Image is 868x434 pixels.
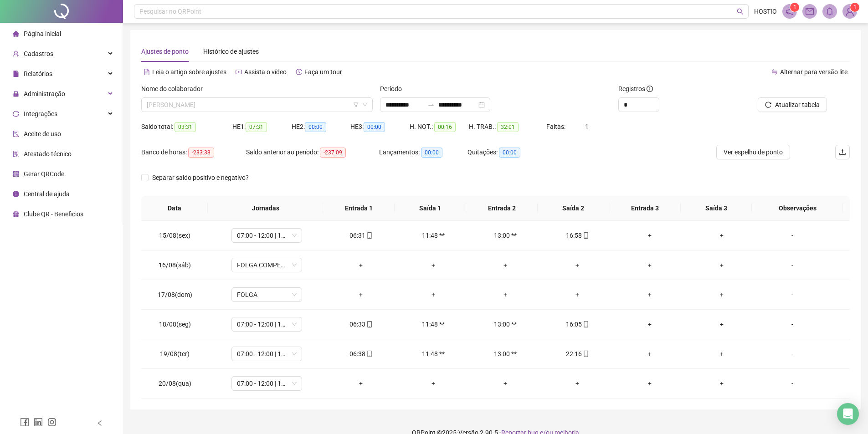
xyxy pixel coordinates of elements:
[549,349,606,359] div: 22:16
[13,51,19,57] span: user-add
[549,260,606,270] div: +
[585,123,589,130] span: 1
[237,258,297,272] span: FOLGA COMPENSATÓRIA
[244,68,287,76] span: Assista o vídeo
[141,48,189,55] span: Ajustes de ponto
[159,232,190,239] span: 15/08(sex)
[765,349,819,359] div: -
[427,101,435,108] span: to
[549,319,606,329] div: 16:05
[13,211,19,217] span: gift
[621,319,678,329] div: +
[237,377,297,390] span: 07:00 - 12:00 | 13:00 - 16:10
[332,378,390,388] div: +
[208,196,323,221] th: Jornadas
[582,351,589,357] span: mobile
[499,148,520,158] span: 00:00
[427,101,435,108] span: swap-right
[582,232,589,239] span: mobile
[379,147,467,158] div: Lançamentos:
[237,317,297,331] span: 07:00 - 12:00 | 13:00 - 16:10
[477,260,534,270] div: +
[160,350,190,357] span: 19/08(ter)
[758,97,827,112] button: Atualizar tabela
[404,378,462,388] div: +
[292,122,351,132] div: HE 2:
[477,290,534,300] div: +
[477,378,534,388] div: +
[24,190,70,198] span: Central de ajuda
[765,102,771,108] span: reload
[152,68,226,76] span: Leia o artigo sobre ajustes
[853,4,857,10] span: 1
[13,151,19,157] span: solution
[693,290,750,300] div: +
[775,100,820,110] span: Atualizar tabela
[365,321,373,327] span: mobile
[149,173,252,183] span: Separar saldo positivo e negativo?
[246,147,379,158] div: Saldo anterior ao período:
[237,288,297,301] span: FOLGA
[681,196,752,221] th: Saída 3
[621,260,678,270] div: +
[765,260,819,270] div: -
[843,5,857,18] img: 41758
[323,196,395,221] th: Entrada 1
[47,418,56,427] span: instagram
[159,261,191,269] span: 16/08(sáb)
[147,98,367,112] span: JUZIANE GOMES JACOB
[350,122,410,132] div: HE 3:
[693,378,750,388] div: +
[549,378,606,388] div: +
[404,260,462,270] div: +
[305,122,326,132] span: 00:00
[395,196,466,221] th: Saída 1
[13,191,19,197] span: info-circle
[737,8,744,15] span: search
[20,418,29,427] span: facebook
[582,321,589,327] span: mobile
[364,122,385,132] span: 00:00
[759,203,836,213] span: Observações
[24,50,53,57] span: Cadastros
[837,403,859,425] div: Open Intercom Messenger
[175,122,196,132] span: 03:31
[365,351,373,357] span: mobile
[365,232,373,239] span: mobile
[467,147,556,158] div: Quitações:
[466,196,538,221] th: Entrada 2
[13,111,19,117] span: sync
[765,230,819,240] div: -
[296,69,302,75] span: history
[141,147,246,158] div: Banco de horas:
[304,68,342,76] span: Faça um tour
[693,260,750,270] div: +
[754,6,777,16] span: HOSTIO
[332,319,390,329] div: 06:33
[320,148,346,158] span: -237:09
[549,230,606,240] div: 16:58
[780,68,847,76] span: Alternar para versão lite
[609,196,681,221] th: Entrada 3
[621,290,678,300] div: +
[850,3,859,12] sup: Atualize o seu contato no menu Meus Dados
[538,196,609,221] th: Saída 2
[497,122,519,132] span: 32:01
[404,290,462,300] div: +
[618,84,653,94] span: Registros
[141,84,209,94] label: Nome do colaborador
[421,148,442,158] span: 00:00
[332,230,390,240] div: 06:31
[24,110,57,117] span: Integrações
[469,122,546,132] div: H. TRAB.:
[24,30,61,37] span: Página inicial
[246,122,267,132] span: 07:31
[693,319,750,329] div: +
[24,150,72,158] span: Atestado técnico
[434,122,456,132] span: 00:16
[380,84,408,94] label: Período
[716,145,790,159] button: Ver espelho de ponto
[203,48,259,55] span: Histórico de ajustes
[621,349,678,359] div: +
[237,347,297,361] span: 07:00 - 12:00 | 13:00 - 16:10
